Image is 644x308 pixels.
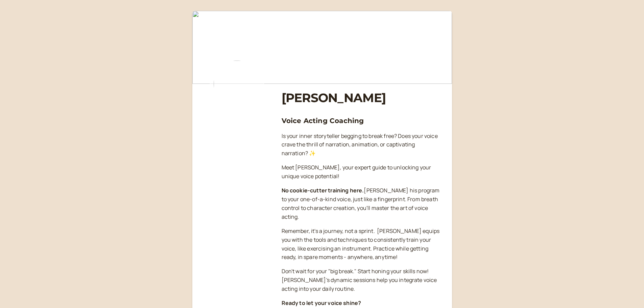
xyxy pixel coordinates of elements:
p: Remember, it's a journey, not a sprint. ‍ [PERSON_NAME] equips you with the tools and techniques ... [282,227,441,262]
p: [PERSON_NAME] his program to your one-of-a-kind voice, just like a fingerprint. From breath contr... [282,186,441,221]
p: Meet [PERSON_NAME], your expert guide to unlocking your unique voice potential! [282,163,441,181]
p: Is your inner storyteller begging to break free? Does your voice crave the thrill of narration, a... [282,132,441,158]
strong: No cookie-cutter training here. [282,187,364,194]
strong: Ready to let your voice shine? [282,299,361,307]
h3: Voice Acting Coaching [282,115,441,126]
p: Don't wait for your "big break." Start honing your skills now! [PERSON_NAME]'s dynamic sessions h... [282,267,441,293]
h1: [PERSON_NAME] [282,91,441,105]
